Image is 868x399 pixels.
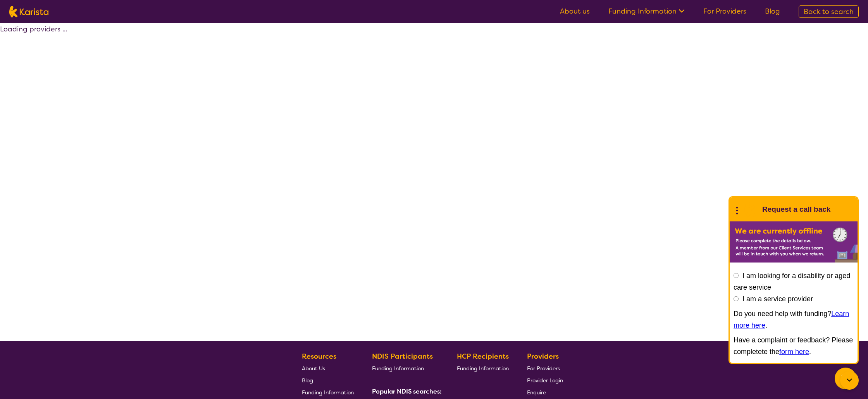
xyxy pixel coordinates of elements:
[457,362,509,374] a: Funding Information
[703,7,746,16] a: For Providers
[527,352,559,361] b: Providers
[765,7,780,16] a: Blog
[372,365,424,372] span: Funding Information
[762,204,830,215] h1: Request a call back
[372,362,439,374] a: Funding Information
[804,7,854,16] span: Back to search
[9,6,48,17] img: Karista logo
[527,386,563,398] a: Enquire
[799,5,859,18] a: Back to search
[302,374,354,386] a: Blog
[527,374,563,386] a: Provider Login
[302,386,354,398] a: Funding Information
[560,7,590,16] a: About us
[302,365,325,372] span: About Us
[302,389,354,396] span: Funding Information
[527,389,546,396] span: Enquire
[527,362,563,374] a: For Providers
[734,334,854,358] p: Have a complaint or feedback? Please completete the .
[527,365,560,372] span: For Providers
[742,295,813,303] label: I am a service provider
[302,362,354,374] a: About Us
[730,221,858,263] img: Karista offline chat form to request call back
[372,387,442,396] b: Popular NDIS searches:
[608,7,685,16] a: Funding Information
[457,352,509,361] b: HCP Recipients
[734,308,854,331] p: Do you need help with funding? .
[372,352,433,361] b: NDIS Participants
[835,368,856,389] button: Channel Menu
[779,348,809,356] a: form here
[302,352,336,361] b: Resources
[742,202,758,217] img: Karista
[457,365,509,372] span: Funding Information
[527,377,563,384] span: Provider Login
[734,272,850,291] label: I am looking for a disability or aged care service
[302,377,313,384] span: Blog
